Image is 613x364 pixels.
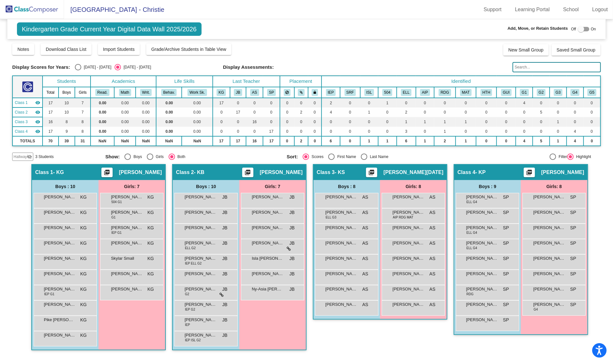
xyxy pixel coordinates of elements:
td: 0.00 [156,98,182,107]
div: Last Name [367,154,388,160]
div: Girls: 7 [99,180,165,193]
td: 70 [43,136,59,146]
a: Support [479,4,507,15]
td: 9 [59,127,75,136]
td: 1 [360,136,378,146]
th: Health concerns, please inquire with teacher and nurse [476,87,497,98]
button: Print Students Details [366,168,377,177]
button: Notes [12,44,34,55]
span: Class 1 [15,100,28,106]
td: 16 [43,117,59,127]
mat-icon: picture_as_pdf [525,169,533,178]
div: Boys : 8 [314,180,380,193]
button: Import Students [98,44,140,55]
td: 0 [497,117,516,127]
td: 17 [43,107,59,117]
button: GUI [501,89,512,96]
td: 4 [322,107,340,117]
button: JB [234,89,242,96]
td: 0 [378,107,397,117]
td: 0.00 [114,107,136,117]
td: 0 [322,127,340,136]
td: 0 [378,117,397,127]
a: Logout [587,4,613,15]
th: Student is in SURF program [340,87,360,98]
td: 2 [397,107,416,117]
td: 17 [263,136,280,146]
span: KG [147,194,154,201]
button: ELL [401,89,411,96]
span: Class 1 [35,169,53,176]
span: [PERSON_NAME] [325,194,357,200]
td: 0 [340,117,360,127]
td: 4 [567,136,584,146]
td: 0 [308,117,322,127]
td: 0 [263,117,280,127]
span: JB [290,194,295,201]
div: Filter [556,154,567,160]
td: 0 [584,136,601,146]
td: 0.00 [91,117,114,127]
th: Currently in AIP [416,87,434,98]
button: Grade/Archive Students in Table View [146,44,232,55]
span: Class 2 [176,169,194,176]
td: 6 [322,136,340,146]
span: - KS [335,169,345,176]
td: 0 [497,127,516,136]
td: 17 [230,136,246,146]
td: 0 [550,107,567,117]
td: 0 [246,98,263,107]
span: Grade/Archive Students in Table View [151,47,227,52]
td: 0 [533,127,550,136]
button: Print Students Details [242,168,253,177]
td: 8 [75,117,91,127]
td: 0.00 [136,107,156,117]
button: G5 [587,89,596,96]
th: Julia Blois [230,87,246,98]
td: 0 [533,98,550,107]
span: [PERSON_NAME] [185,194,217,200]
td: 0 [584,127,601,136]
th: English Language Learner [397,87,416,98]
button: IEP [326,89,336,96]
td: 2 [434,136,456,146]
td: 0 [213,117,230,127]
div: Highlight [574,154,591,160]
td: 0 [476,136,497,146]
mat-icon: visibility_off [27,154,32,159]
td: 0 [360,127,378,136]
th: Math Intervention [456,87,476,98]
th: Sam Porter [263,87,280,98]
td: 0 [294,127,308,136]
td: 1 [378,136,397,146]
td: 2 [294,136,308,146]
th: Academics [91,76,156,87]
span: - KB [194,169,204,176]
td: 0 [322,117,340,127]
th: ISLE Program [360,87,378,98]
mat-radio-group: Select an option [287,154,463,160]
td: 0.00 [114,127,136,136]
td: 0 [308,136,322,146]
td: 0 [434,98,456,107]
td: 17 [43,127,59,136]
span: On [591,26,596,32]
td: 5 [533,136,550,146]
td: 39 [59,136,75,146]
td: 17 [230,107,246,117]
mat-icon: picture_as_pdf [244,169,251,178]
td: 5 [533,107,550,117]
td: 17 [213,136,230,146]
td: 0.00 [91,98,114,107]
button: RDG [439,89,451,96]
td: 0.00 [91,107,114,117]
button: Behav. [161,89,177,96]
td: 0 [378,127,397,136]
mat-icon: visibility [35,110,40,115]
td: 17 [213,98,230,107]
td: 0 [340,136,360,146]
div: First Name [335,154,356,160]
input: Search... [513,62,601,72]
th: Keep with students [294,87,308,98]
td: 0 [213,107,230,117]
